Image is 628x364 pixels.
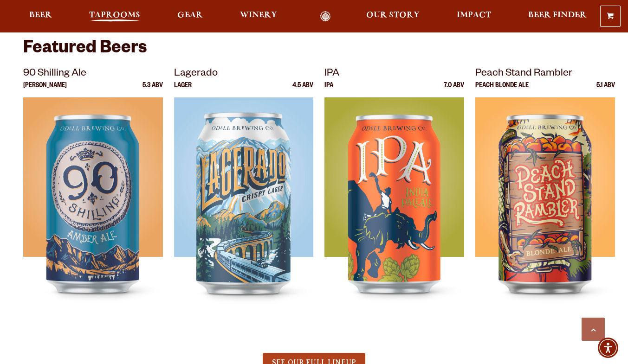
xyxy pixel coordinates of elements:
p: Lager [174,83,192,97]
p: 4.5 ABV [292,83,313,97]
img: Lagerado [174,97,314,329]
a: 90 Shilling Ale [PERSON_NAME] 5.3 ABV 90 Shilling Ale 90 Shilling Ale [23,66,163,329]
a: Beer [23,11,58,22]
div: Accessibility Menu [598,338,618,358]
p: Lagerado [174,66,314,83]
p: Peach Blonde Ale [475,83,529,97]
span: Impact [457,12,491,19]
img: 90 Shilling Ale [23,97,163,329]
span: Beer Finder [528,12,587,19]
a: Gear [171,11,209,22]
span: Taprooms [89,12,140,19]
span: Winery [240,12,277,19]
h3: Featured Beers [23,38,605,66]
a: Beer Finder [522,11,593,22]
p: IPA [324,66,464,83]
a: Winery [234,11,283,22]
p: 5.3 ABV [142,83,163,97]
a: IPA IPA 7.0 ABV IPA IPA [324,66,464,329]
a: Scroll to top [582,318,605,341]
a: Our Story [360,11,426,22]
a: Impact [451,11,497,22]
span: Gear [177,12,203,19]
a: Lagerado Lager 4.5 ABV Lagerado Lagerado [174,66,314,329]
img: Peach Stand Rambler [475,97,615,329]
span: Our Story [366,12,420,19]
p: [PERSON_NAME] [23,83,67,97]
img: IPA [324,97,464,329]
p: Peach Stand Rambler [475,66,615,83]
p: IPA [324,83,333,97]
p: 7.0 ABV [444,83,464,97]
span: Beer [29,12,52,19]
p: 90 Shilling Ale [23,66,163,83]
p: 5.1 ABV [596,83,615,97]
a: Taprooms [83,11,146,22]
a: Peach Stand Rambler Peach Blonde Ale 5.1 ABV Peach Stand Rambler Peach Stand Rambler [475,66,615,329]
a: Odell Home [308,11,343,22]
